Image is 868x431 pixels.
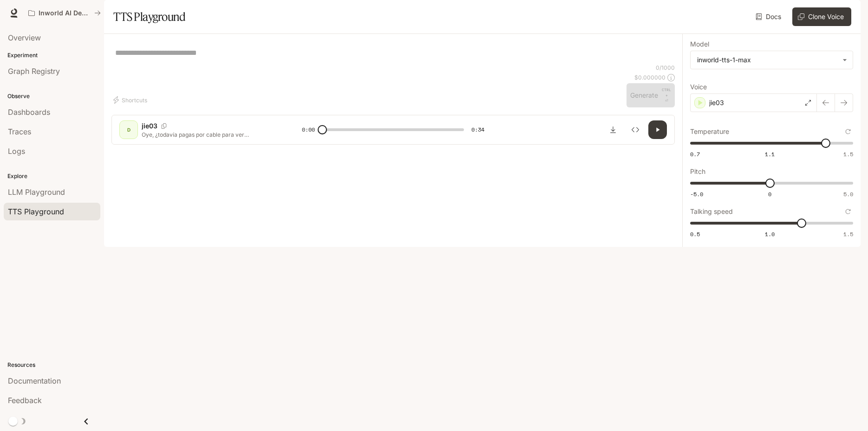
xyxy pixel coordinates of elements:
span: 0.7 [690,150,700,158]
p: $ 0.000000 [634,73,666,81]
p: Talking speed [690,208,733,215]
a: Docs [754,7,785,26]
p: Pitch [690,168,705,175]
button: Clone Voice [792,7,851,26]
h1: TTS Playground [113,7,185,26]
span: 1.1 [765,150,775,158]
span: 0:34 [471,125,484,134]
span: 1.0 [765,230,775,238]
button: All workspaces [24,4,105,22]
div: D [121,122,136,137]
button: Inspect [626,120,645,139]
p: Oye, ¿todavía pagas por cable para ver [PERSON_NAME]? Like, ¿sabes que hay una antena que lo resu... [142,131,280,139]
p: 0 / 1000 [656,64,675,72]
p: Voice [690,84,707,90]
button: Download audio [604,120,622,139]
span: 0.5 [690,230,700,238]
button: Reset to default [843,206,853,217]
p: Temperature [690,128,729,135]
span: 0 [768,190,771,198]
span: 1.5 [843,230,853,238]
p: jie03 [142,121,157,131]
button: Copy Voice ID [157,123,170,129]
p: jie03 [709,98,724,107]
p: Inworld AI Demos [39,9,91,17]
p: Model [690,41,709,47]
div: inworld-tts-1-max [697,55,838,65]
span: -5.0 [690,190,703,198]
div: inworld-tts-1-max [691,51,853,69]
button: Shortcuts [111,93,151,107]
span: 0:00 [302,125,315,134]
button: Reset to default [843,126,853,137]
span: 5.0 [843,190,853,198]
span: 1.5 [843,150,853,158]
